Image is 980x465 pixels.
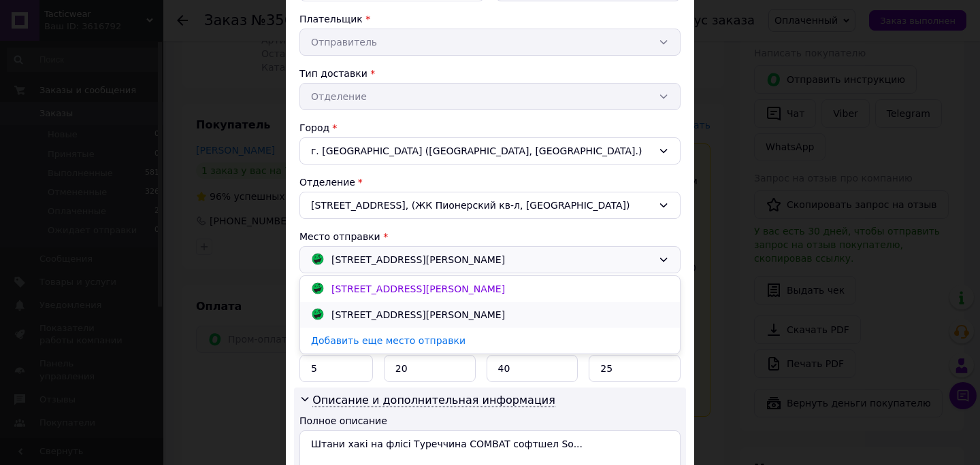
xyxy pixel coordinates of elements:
span: [STREET_ADDRESS][PERSON_NAME] [331,283,505,294]
span: [STREET_ADDRESS][PERSON_NAME] [331,252,505,267]
div: г. [GEOGRAPHIC_DATA] ([GEOGRAPHIC_DATA], [GEOGRAPHIC_DATA].) [299,137,681,165]
label: Полное описание [299,415,387,426]
div: Отделение [299,175,681,189]
a: Добавить еще место отправки [300,328,680,354]
div: Тип доставки [299,67,681,80]
div: Место отправки [299,230,681,243]
div: [STREET_ADDRESS][PERSON_NAME] [328,307,508,322]
div: Плательщик [299,12,681,26]
span: Описание и дополнительная информация [312,394,555,407]
div: Город [299,121,681,135]
div: [STREET_ADDRESS], (ЖК Пионерский кв-л, [GEOGRAPHIC_DATA]) [299,192,681,219]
